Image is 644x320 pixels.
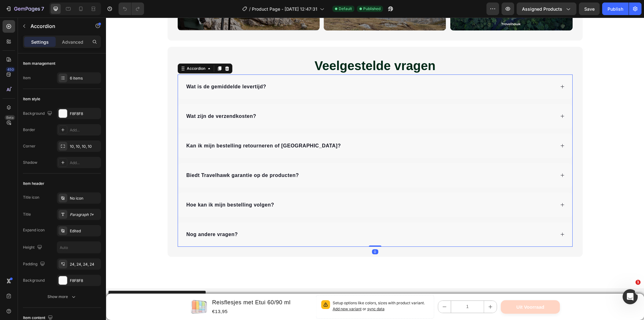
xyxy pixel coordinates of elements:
[106,18,644,320] iframe: Design area
[584,6,595,12] span: Save
[602,3,629,15] button: Publish
[23,243,43,252] div: Height
[70,212,99,218] div: Paragraph 1*
[70,127,99,133] div: Add...
[23,291,101,302] button: Show more
[23,212,31,217] div: Title
[80,65,160,73] p: Wat is de gemiddelde levertijd?
[80,124,235,132] p: Kan ik mijn bestelling retourneren of [GEOGRAPHIC_DATA]?
[623,289,638,304] iframe: Intercom live chat
[62,39,83,45] p: Advanced
[395,283,454,296] button: Uit Voorraad
[23,160,37,165] div: Shadow
[80,213,132,221] p: Nog andere vragen?
[23,181,44,186] div: Item header
[23,227,45,233] div: Expand icon
[23,96,40,102] div: Item style
[119,3,144,15] div: Undo/Redo
[249,6,251,12] span: /
[522,6,562,12] span: Assigned Products
[345,283,378,295] input: quantity
[72,39,467,57] h2: Veelgestelde vragen
[80,184,168,191] p: Hoe kan ik mijn bestelling volgen?
[363,6,380,12] span: Published
[378,283,391,295] button: increment
[227,289,256,294] span: Add new variant
[23,75,31,81] div: Item
[70,144,99,149] div: 10, 10, 10, 10
[31,22,84,30] p: Accordion
[6,67,15,72] div: 450
[31,39,49,45] p: Settings
[70,111,99,117] div: F8F8F8
[3,273,100,288] button: Judge.me - Reviews Carousel
[70,228,99,234] div: Edited
[23,109,53,118] div: Background
[5,115,15,120] div: Beta
[70,196,99,201] div: No icon
[23,260,46,268] div: Padding
[23,61,55,66] div: Item management
[23,195,39,200] div: Title icon
[80,48,101,54] div: Accordion
[3,3,47,15] button: 7
[57,242,101,253] input: Auto
[517,3,576,15] button: Assigned Products
[80,154,193,162] p: Biedt Travelhawk garantie op de producten?
[252,6,317,12] span: Product Page - [DATE] 12:47:31
[41,5,44,13] p: 7
[266,232,272,237] div: 0
[23,127,35,133] div: Border
[80,95,150,102] p: Wat zijn de verzendkosten?
[70,262,99,267] div: 24, 24, 24, 24
[339,6,352,12] span: Default
[23,143,36,149] div: Corner
[256,289,279,294] span: or
[579,3,600,15] button: Save
[636,280,641,285] span: 1
[23,278,45,283] div: Background
[227,283,323,295] p: Setup options like colors, sizes with product variant.
[70,75,99,81] div: 6 items
[608,6,623,12] div: Publish
[47,294,77,300] div: Show more
[332,283,345,295] button: decrement
[70,278,99,284] div: F8F8F8
[410,285,438,294] div: Uit Voorraad
[70,160,99,166] div: Add...
[261,289,279,294] span: sync data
